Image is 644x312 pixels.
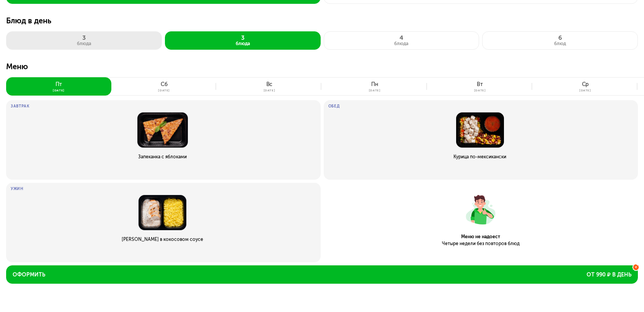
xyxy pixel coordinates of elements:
[579,89,591,92] div: [DATE]
[322,77,427,96] button: пн[DATE]
[77,35,91,41] div: 3
[6,62,638,77] p: Меню
[158,89,170,92] div: [DATE]
[328,104,340,109] p: Обед
[266,81,273,88] div: вс
[236,35,250,41] div: 3
[6,16,638,31] p: Блюд в день
[6,265,638,284] button: Оформитьот 990 ₽ в день
[582,81,589,88] div: ср
[264,89,276,92] div: [DATE]
[328,154,632,160] p: Курица по-мексикански
[474,89,486,92] div: [DATE]
[6,31,162,50] button: 3блюда
[11,187,24,191] p: Ужин
[55,81,62,88] div: пт
[111,77,217,96] button: сб[DATE]
[53,89,65,92] div: [DATE]
[77,41,91,46] div: блюда
[371,81,378,88] div: пн
[482,31,638,50] button: 6блюд
[324,31,479,50] button: 4блюда
[11,154,315,160] p: Запеканка с яблоками
[394,41,408,46] div: блюда
[533,77,638,96] button: ср[DATE]
[328,112,632,148] img: Курица по-мексикански
[330,240,632,247] p: Четыре недели без повторов блюд
[477,81,483,88] div: вт
[554,35,566,41] div: 6
[330,234,632,240] p: Меню не надоест
[11,236,315,242] p: [PERSON_NAME] в кокосовом соусе
[217,77,322,96] button: вс[DATE]
[427,77,533,96] button: вт[DATE]
[11,195,315,230] img: Курица в кокосовом соусе
[11,104,29,109] p: Завтрак
[6,77,111,96] button: пт[DATE]
[165,31,321,50] button: 3блюда
[369,89,381,92] div: [DATE]
[236,41,250,46] div: блюда
[587,271,631,279] span: от 990 ₽ в день
[11,112,315,148] img: Запеканка с яблоками
[554,41,566,46] div: блюд
[394,35,408,41] div: 4
[161,81,168,88] div: сб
